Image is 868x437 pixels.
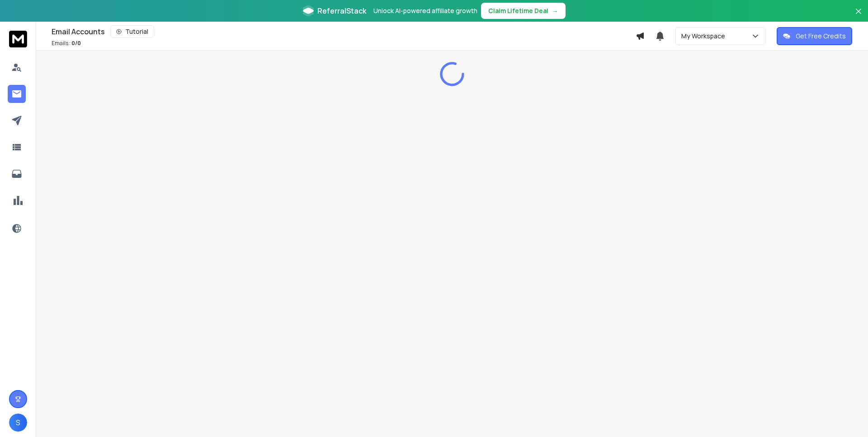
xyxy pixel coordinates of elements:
button: Claim Lifetime Deal→ [481,3,566,19]
span: → [552,6,558,15]
p: Get Free Credits [796,32,846,41]
span: 0 / 0 [71,39,81,47]
button: Get Free Credits [777,27,852,45]
button: Close banner [853,5,864,27]
div: Email Accounts [52,25,636,38]
button: S [9,414,27,432]
button: Tutorial [110,25,154,38]
p: Unlock AI-powered affiliate growth [373,6,477,15]
p: Emails : [52,40,81,47]
p: My Workspace [681,32,729,41]
span: ReferralStack [317,5,366,16]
